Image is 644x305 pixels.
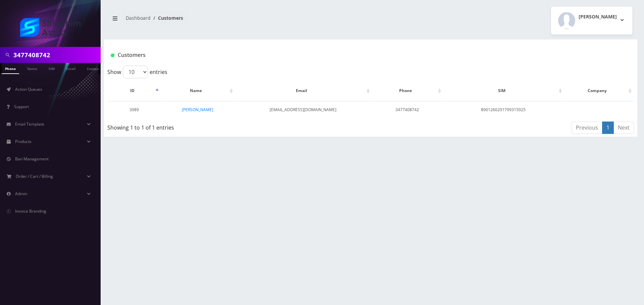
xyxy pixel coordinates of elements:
[551,7,632,34] button: [PERSON_NAME]
[15,86,42,92] span: Action Queues
[443,101,563,118] td: 8901260291799315925
[108,81,160,100] th: ID: activate to sort column descending
[613,122,634,134] a: Next
[235,81,371,100] th: Email: activate to sort column ascending
[579,14,617,20] h2: [PERSON_NAME]
[15,139,32,144] span: Products
[14,104,29,109] span: Support
[126,15,151,21] a: Dashboard
[24,63,41,73] a: Name
[15,208,46,214] span: Invoice Branding
[63,63,79,73] a: Email
[572,122,602,134] a: Previous
[161,81,235,100] th: Name: activate to sort column ascending
[107,66,167,78] label: Show entries
[182,107,213,112] a: [PERSON_NAME]
[2,63,19,74] a: Phone
[235,101,371,118] td: [EMAIL_ADDRESS][DOMAIN_NAME]
[107,121,322,132] div: Showing 1 to 1 of 1 entries
[16,173,53,179] span: Order / Cart / Billing
[151,14,183,21] li: Customers
[123,66,148,78] select: Showentries
[111,52,542,58] h1: Customers
[109,11,366,30] nav: breadcrumb
[45,63,58,73] a: SIM
[15,156,49,162] span: Ban Management
[15,191,27,197] span: Admin
[84,63,106,73] a: Company
[443,81,563,100] th: SIM: activate to sort column ascending
[13,49,99,61] input: Search in Company
[564,81,633,100] th: Company: activate to sort column ascending
[20,18,80,37] img: Shluchim Assist
[108,101,160,118] td: 3089
[602,122,614,134] a: 1
[372,101,443,118] td: 3477408742
[372,81,443,100] th: Phone: activate to sort column ascending
[15,121,44,127] span: Email Template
